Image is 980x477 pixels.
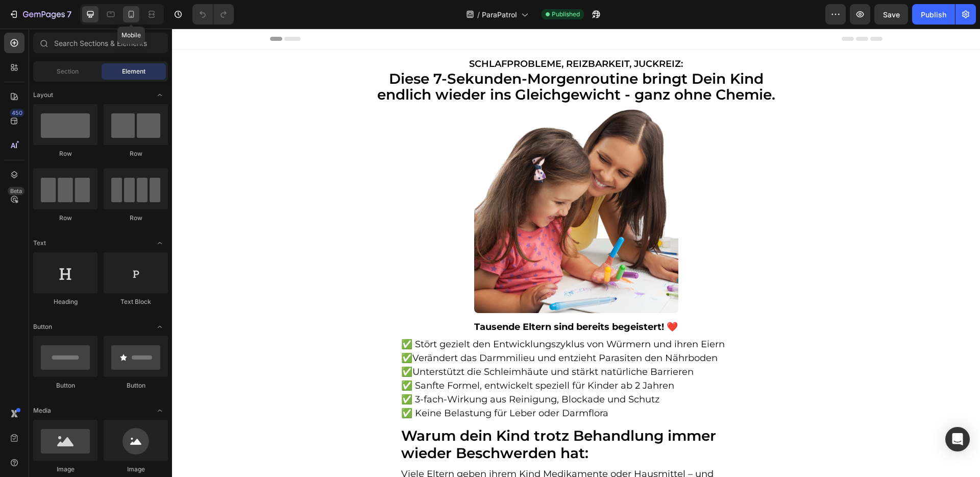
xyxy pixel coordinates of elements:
[33,381,97,390] div: Button
[67,8,71,20] p: 7
[229,324,240,335] span: ✅
[240,324,546,335] span: Verändert das Darmmilieu und entzieht Parasiten den Nährboden
[104,381,168,390] div: Button
[10,109,24,117] div: 450
[104,465,168,474] div: Image
[302,293,506,304] strong: Tausende Eltern sind bereits begeistert! ❤️
[229,351,502,363] span: ✅ Sanfte Formel, entwickelt speziell für Kinder ab 2 Jahren
[192,4,234,25] div: Undo/Redo
[921,9,946,20] div: Publish
[945,427,970,451] div: Open Intercom Messenger
[229,338,240,349] span: ✅
[152,402,168,419] span: Toggle open
[552,10,580,19] span: Published
[229,310,553,321] span: ✅ Stört gezielt den Entwicklungszyklus von Würmern und ihren Eiern
[33,90,53,100] span: Layout
[104,213,168,223] div: Row
[122,67,145,76] span: Element
[104,149,168,158] div: Row
[229,379,436,390] span: ✅ Keine Belastung für Leber oder Darmflora
[229,416,416,433] span: wieder Beschwerden hat:
[33,322,52,331] span: Button
[482,9,517,20] span: ParaPatrol
[57,67,79,76] span: Section
[4,4,76,25] button: 7
[297,30,511,41] span: SCHLAFPROBLEME, REIZBARKEIT, JUCKREIZ:
[152,319,168,335] span: Toggle open
[8,187,24,195] div: Beta
[104,297,168,306] div: Text Block
[152,235,168,251] span: Toggle open
[883,10,900,19] span: Save
[205,41,603,75] span: Diese 7-Sekunden-Morgenroutine bringt Dein Kind endlich wieder ins Gleichgewicht - ganz ohne Chemie.
[33,238,46,248] span: Text
[477,9,480,20] span: /
[33,465,97,474] div: Image
[33,213,97,223] div: Row
[172,29,980,477] iframe: Design area
[302,80,506,284] img: gempages_569050385331782688-df5e0dc5-1527-4e82-a952-9e85079c96b5.png
[240,338,522,349] span: Unterstützt die Schleimhäute und stärkt natürliche Barrieren
[229,398,544,416] span: Warum dein Kind trotz Behandlung immer
[229,365,487,376] span: ✅ 3-fach-Wirkung aus Reinigung, Blockade und Schutz
[33,297,97,306] div: Heading
[152,87,168,103] span: Toggle open
[33,149,97,158] div: Row
[912,4,955,25] button: Publish
[33,33,168,53] input: Search Sections & Elements
[874,4,908,25] button: Save
[33,406,51,415] span: Media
